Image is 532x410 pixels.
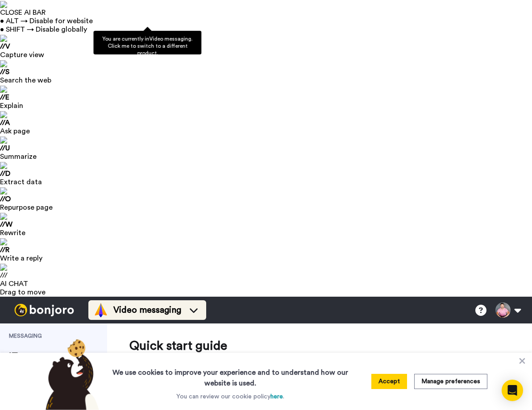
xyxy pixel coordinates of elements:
[414,374,487,389] button: Manage preferences
[27,352,84,363] span: Send videos
[11,304,78,316] img: bj-logo-header-white.svg
[502,380,523,401] div: Open Intercom Messenger
[129,337,510,355] span: Quick start guide
[371,374,407,389] button: Accept
[176,392,284,401] p: You can review our cookie policy .
[104,362,357,389] h3: We use cookies to improve your experience and to understand how our website is used.
[113,304,181,316] span: Video messaging
[94,303,108,317] img: vm-color.svg
[270,393,283,400] a: here
[37,339,104,410] img: bear-with-cookie.png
